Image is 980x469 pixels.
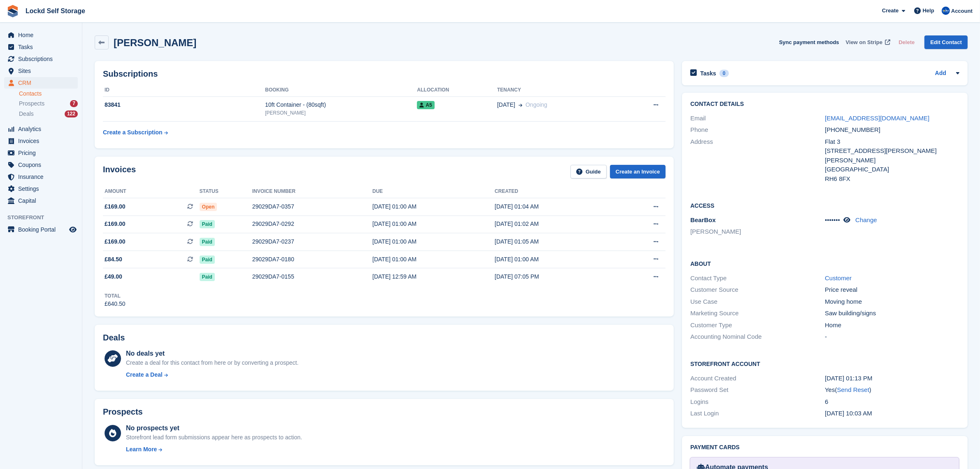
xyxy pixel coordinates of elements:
[18,159,68,171] span: Coupons
[690,201,959,209] h2: Access
[690,409,825,418] div: Last Login
[825,216,840,223] span: •••••••
[200,185,252,198] th: Status
[4,53,78,65] a: menu
[19,90,78,98] a: Contacts
[18,147,68,159] span: Pricing
[610,165,666,178] a: Create an Invoice
[690,285,825,295] div: Customer Source
[846,38,882,47] span: View on Stripe
[942,7,950,15] img: Jonny Bleach
[200,256,215,264] span: Paid
[103,84,265,97] th: ID
[4,135,78,147] a: menu
[126,359,298,367] div: Create a deal for this contact from here or by converting a prospect.
[252,185,372,198] th: Invoice number
[18,195,68,206] span: Capital
[252,202,372,211] div: 29029DA7-0357
[843,35,892,49] a: View on Stripe
[19,110,78,118] a: Deals 122
[495,272,618,281] div: [DATE] 07:05 PM
[18,123,68,135] span: Analytics
[690,274,825,283] div: Contact Type
[951,7,973,15] span: Account
[495,255,618,264] div: [DATE] 01:00 AM
[4,41,78,53] a: menu
[252,272,372,281] div: 29029DA7-0155
[252,220,372,228] div: 29029DA7-0292
[18,135,68,147] span: Invoices
[882,7,899,15] span: Create
[935,69,946,78] a: Add
[126,423,302,433] div: No prospects yet
[200,273,215,281] span: Paid
[252,255,372,264] div: 29029DA7-0180
[690,309,825,318] div: Marketing Source
[265,84,417,97] th: Booking
[22,4,88,18] a: Lockd Self Storage
[690,137,825,184] div: Address
[495,220,618,228] div: [DATE] 01:02 AM
[4,65,78,77] a: menu
[18,53,68,65] span: Subscriptions
[895,35,918,49] button: Delete
[18,65,68,77] span: Sites
[825,125,959,135] div: [PHONE_NUMBER]
[105,202,126,211] span: £169.00
[526,101,547,108] span: Ongoing
[690,259,959,267] h2: About
[105,255,122,264] span: £84.50
[126,445,302,454] a: Learn More
[835,386,871,393] span: ( )
[103,101,265,109] div: 83841
[495,237,618,246] div: [DATE] 01:05 AM
[19,99,78,108] a: Prospects 7
[690,397,825,407] div: Logins
[19,100,44,108] span: Prospects
[126,371,298,379] a: Create a Deal
[690,385,825,395] div: Password Set
[4,159,78,171] a: menu
[495,185,618,198] th: Created
[105,237,126,246] span: £169.00
[825,115,929,122] a: [EMAIL_ADDRESS][DOMAIN_NAME]
[114,37,196,48] h2: [PERSON_NAME]
[690,114,825,123] div: Email
[825,274,852,281] a: Customer
[4,77,78,89] a: menu
[495,202,618,211] div: [DATE] 01:04 AM
[105,300,126,308] div: £640.50
[690,444,959,451] h2: Payment cards
[719,70,729,77] div: 0
[126,433,302,442] div: Storefront lead form submissions appear here as prospects to action.
[825,309,959,318] div: Saw building/signs
[103,185,200,198] th: Amount
[18,224,68,235] span: Booking Portal
[372,185,495,198] th: Due
[825,332,959,342] div: -
[825,285,959,295] div: Price reveal
[855,216,877,223] a: Change
[825,374,959,383] div: [DATE] 01:13 PM
[105,272,122,281] span: £49.00
[372,202,495,211] div: [DATE] 01:00 AM
[497,101,515,109] span: [DATE]
[417,84,497,97] th: Allocation
[497,84,623,97] th: Tenancy
[690,227,825,237] li: [PERSON_NAME]
[7,5,19,17] img: stora-icon-8386f47178a22dfd0bd8f6a31ec36ba5ce8667c1dd55bd0f319d3a0aa187defe.svg
[18,29,68,41] span: Home
[4,123,78,135] a: menu
[200,220,215,228] span: Paid
[103,128,163,137] div: Create a Subscription
[372,272,495,281] div: [DATE] 12:59 AM
[690,101,959,108] h2: Contact Details
[103,69,666,79] h2: Subscriptions
[65,110,78,117] div: 122
[690,125,825,135] div: Phone
[837,386,869,393] a: Send Reset
[103,333,125,342] h2: Deals
[372,237,495,246] div: [DATE] 01:00 AM
[7,213,82,222] span: Storefront
[417,101,434,109] span: A5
